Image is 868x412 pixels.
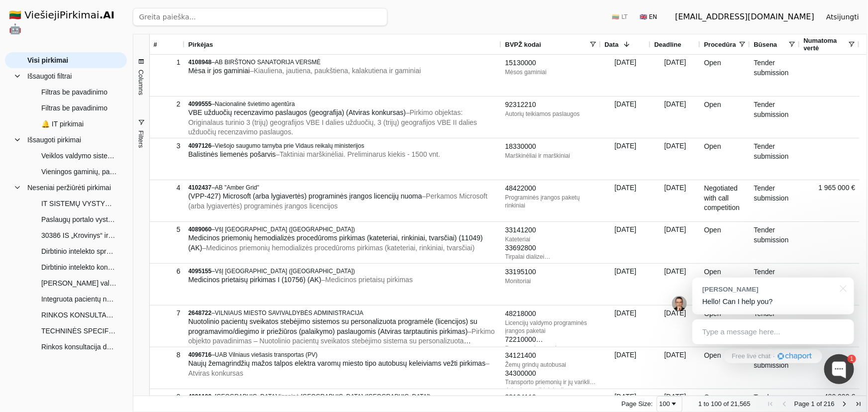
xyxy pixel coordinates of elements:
[189,108,406,116] span: VBE užduočių recenzavimo paslaugos (geografija) (Atviras konkursas)
[773,352,775,361] div: ·
[189,192,487,210] span: – Perkamos Microsoft (arba lygiavertės) programinės įrangos licencijos
[750,97,800,138] div: Tender submission
[189,234,483,252] span: Medicinos priemonių hemodializės procedūroms pirkimas (kateteriai, rinkiniai, tvarsčiai) (11049) ...
[41,164,117,179] span: Vieningos gaminių, pakuočių ir atliekų apskaitos informacinės sistemos (GPAIS) projektų vadovo ir...
[189,225,497,233] div: –
[672,296,687,311] img: Jonas
[655,41,681,48] span: Deadline
[700,138,750,180] div: Open
[804,37,848,52] span: Numatoma vertė
[154,348,181,362] div: 8
[601,306,651,347] div: [DATE]
[189,67,250,75] span: Mėsa ir jos gaminiai
[505,277,597,285] div: Monitoriai
[189,309,212,316] span: 2648722
[189,393,212,400] span: 4091100
[702,285,834,294] div: [PERSON_NAME]
[189,317,478,335] span: Nuotolinio pacientų sveikatos stebėjimo sistemos su personalizuota programėle (licencijos) su pro...
[154,222,181,237] div: 5
[601,180,651,221] div: [DATE]
[215,351,318,358] span: UAB Vilniaus viešasis transportas (PV)
[754,41,777,48] span: Būsena
[659,400,670,408] div: 100
[724,349,822,363] a: Free live chat·
[811,400,815,408] span: 1
[601,138,651,180] div: [DATE]
[41,228,117,243] span: 30386 IS „Krovinys“ ir „e.Krovinys“ vystymo ir priežiūros paslaugos
[189,359,489,377] span: – Atviras konkursas
[505,152,597,160] div: Marškinėliai ir marškiniai
[41,244,117,259] span: Dirbtinio intelekto sprendimų pirkimas ir diegimas
[505,361,597,369] div: Žemų grindų autobusai
[27,53,68,68] span: Visi pirkimai
[321,276,413,284] span: – Medicinos prietaisų pirkimas
[505,194,597,209] div: Programinės įrangos paketų rinkiniai
[505,142,597,152] div: 18330000
[215,268,355,275] span: VšĮ [GEOGRAPHIC_DATA] ([GEOGRAPHIC_DATA])
[651,306,700,347] div: [DATE]
[505,267,597,277] div: 33195100
[505,58,597,68] div: 15130000
[154,97,181,111] div: 2
[750,138,800,180] div: Tender submission
[651,55,700,96] div: [DATE]
[841,400,849,408] div: Next Page
[675,11,814,23] div: [EMAIL_ADDRESS][DOMAIN_NAME]
[750,222,800,263] div: Tender submission
[189,150,276,158] span: Balistinės liemenės pošarvis
[651,180,700,221] div: [DATE]
[215,101,295,107] span: Nacionalinė švietimo agentūra
[505,378,597,386] div: Transporto priemonių ir jų variklių dalys ir pagalbiniai reikmenys
[215,59,321,66] span: AB BIRŠTONO SANATORIJA VERSMĖ
[41,276,117,291] span: [PERSON_NAME] valdymo informacinė sistema / Asset management information system
[215,142,364,149] span: Viešojo saugumo tarnyba prie Vidaus reikalų ministerijos
[189,268,212,275] span: 4095155
[505,41,541,48] span: BVPŽ kodai
[41,260,117,275] span: Dirbtinio intelekto konsultanto diegimas
[215,226,355,233] span: VšĮ [GEOGRAPHIC_DATA] ([GEOGRAPHIC_DATA])
[750,55,800,96] div: Tender submission
[41,196,117,211] span: IT SISTEMŲ VYSTYMO PASLAUGOS
[215,309,364,316] span: VILNIAUS MIESTO SAVIVALDYBĖS ADMINISTRACIJA
[634,9,663,25] button: 🇬🇧 EN
[505,393,597,403] div: 33124110
[601,347,651,389] div: [DATE]
[711,400,722,408] span: 100
[700,347,750,389] div: Open
[700,264,750,305] div: Open
[27,180,111,195] span: Neseniai peržiūrėti pirkimai
[41,292,117,307] span: Integruota pacientų nuotolinės stebėsenos sistema
[505,100,597,110] div: 92312210
[651,347,700,389] div: [DATE]
[605,41,619,48] span: Data
[250,67,421,75] span: – Kiauliena, jautiena, paukštiena, kalakutiena ir gaminiai
[698,400,702,408] span: 1
[750,180,800,221] div: Tender submission
[27,132,81,147] span: Išsaugoti pirkimai
[154,264,181,279] div: 6
[154,306,181,320] div: 7
[731,400,751,408] span: 21,565
[767,400,774,408] div: First Page
[189,309,497,317] div: –
[505,319,597,335] div: Licencijų valdymo programinės įrangos paketai
[601,264,651,305] div: [DATE]
[704,400,709,408] span: to
[27,69,72,84] span: Išsaugoti filtrai
[505,335,597,345] div: 72210000
[189,226,212,233] span: 4089060
[848,355,856,363] div: 1
[780,400,788,408] div: Previous Page
[189,276,322,284] span: Medicinos prietaisų pirkimas I (10756) (AK)
[505,351,597,361] div: 34121400
[189,58,497,66] div: –
[189,359,486,367] span: Naujų žemagrindžių mažos talpos elektra varomų miesto tipo autobusų keleiviams vežti pirkimas
[154,181,181,195] div: 4
[601,55,651,96] div: [DATE]
[189,192,422,200] span: (VPP-427) Microsoft (arba lygiavertės) programinės įrangos licencijų nuoma
[137,130,145,148] span: Filters
[700,55,750,96] div: Open
[202,244,475,252] span: – Medicinos priemonių hemodializės procedūroms pirkimas (kateteriai, rinkiniai, tvarsčiai)
[505,184,597,194] div: 48422000
[189,184,212,191] span: 4102437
